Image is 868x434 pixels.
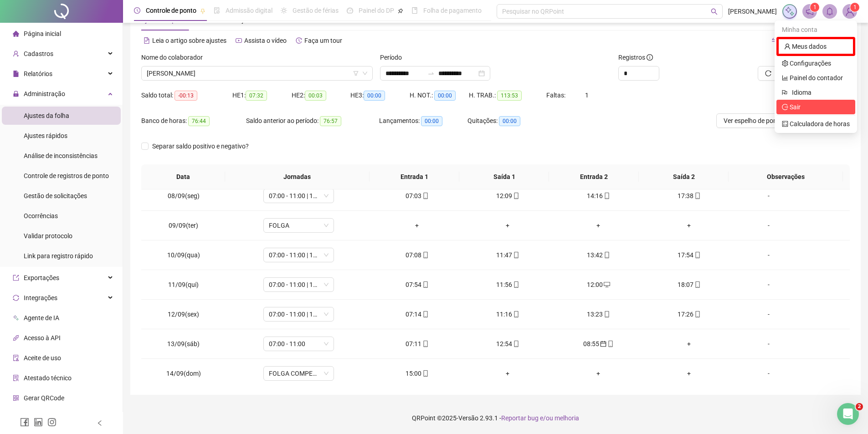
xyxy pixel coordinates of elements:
div: Minha conta [776,22,855,37]
span: Assista o vídeo [244,37,287,44]
span: 10/09(qua) [167,251,200,259]
span: [PERSON_NAME] [728,6,777,16]
th: Entrada 1 [370,164,459,189]
div: 11:47 [470,250,546,260]
span: info-circle [647,54,653,61]
a: user Meus dados [784,43,827,50]
div: + [651,220,727,230]
span: Integrações [24,294,57,301]
span: mobile [603,193,610,199]
span: book [411,7,418,14]
div: 07:54 [379,280,455,290]
span: Página inicial [24,30,61,37]
span: Gestão de solicitações [24,192,87,199]
span: pushpin [398,8,403,14]
iframe: Intercom live chat [837,403,859,425]
span: Versão [458,414,478,422]
span: Observações [736,172,836,182]
div: - [742,191,796,201]
span: mobile [421,341,429,347]
div: 07:14 [379,309,455,319]
span: Painel do DP [359,7,394,14]
span: 76:44 [188,116,210,126]
div: + [470,368,546,378]
span: Ajustes da folha [24,112,69,119]
span: swap-right [427,70,435,77]
span: calendar [599,341,606,347]
span: Administração [24,90,65,97]
div: - [742,309,796,319]
span: facebook [20,418,29,427]
div: 18:07 [651,280,727,290]
span: sun [281,7,287,14]
span: Atestado técnico [24,374,72,382]
span: left [97,420,103,426]
span: 07:00 - 11:00 | 13:00 - 17:00 [269,307,329,321]
span: 14/09(dom) [166,370,201,377]
img: sparkle-icon.fc2bf0ac1784a2077858766a79e2daf3.svg [785,6,795,16]
span: 07:00 - 11:00 | 13:00 - 17:00 [269,278,329,291]
span: 09/09(ter) [169,222,198,229]
span: logout [782,104,788,110]
a: calculator Calculadora de horas [782,120,850,128]
span: 07:00 - 11:00 | 13:00 - 17:00 [269,248,329,262]
span: mobile [693,281,701,288]
a: setting Configurações [782,60,831,67]
div: 12:09 [470,191,546,201]
div: HE 1: [232,90,292,101]
span: 1 [853,4,857,10]
span: mobile [512,281,519,288]
span: audit [13,355,19,361]
div: 14:16 [560,191,637,201]
div: H. NOT.: [410,90,469,101]
span: mobile [606,341,614,347]
span: Cadastros [24,50,53,57]
div: H. TRAB.: [469,90,546,101]
a: bar-chart Painel do contador [782,74,843,82]
span: Aceite de uso [24,354,61,362]
span: Leia o artigo sobre ajustes [152,37,226,44]
div: 07:08 [379,250,455,260]
span: qrcode [13,395,19,401]
div: 17:26 [651,309,727,319]
div: - [742,220,796,230]
th: Entrada 2 [549,164,639,189]
span: mobile [421,281,429,288]
span: api [13,335,19,341]
span: reload [765,70,771,77]
div: + [651,339,727,349]
div: + [470,220,546,230]
div: HE 2: [292,90,351,101]
div: 07:03 [379,191,455,201]
label: Nome do colaborador [141,52,209,62]
span: mobile [421,193,429,199]
span: mobile [512,341,519,347]
span: instagram [47,418,56,427]
sup: 1 [810,3,819,12]
div: - [742,280,796,290]
div: + [651,368,727,378]
div: Saldo total: [141,90,232,101]
span: mobile [512,311,519,317]
span: -00:13 [175,91,197,101]
span: Ajustes rápidos [24,132,67,139]
button: Atualizar tabela [758,66,827,81]
th: Data [141,164,225,189]
span: swap [771,37,778,44]
span: FOLGA COMPENSATÓRIA [269,367,329,380]
span: 1 [813,4,817,10]
span: mobile [421,370,429,377]
div: 17:38 [651,191,727,201]
div: 08:55 [560,339,637,349]
img: 86716 [843,5,857,18]
span: Validar protocolo [24,232,72,240]
span: export [13,275,19,281]
span: file [13,71,19,77]
span: user-add [13,51,19,57]
span: 11/09(qui) [168,281,199,288]
span: sync [13,295,19,301]
span: Separar saldo positivo e negativo? [149,141,252,151]
span: Exportações [24,274,59,281]
span: ANDRE PEREIRA LOBO [147,66,367,80]
span: mobile [512,193,519,199]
